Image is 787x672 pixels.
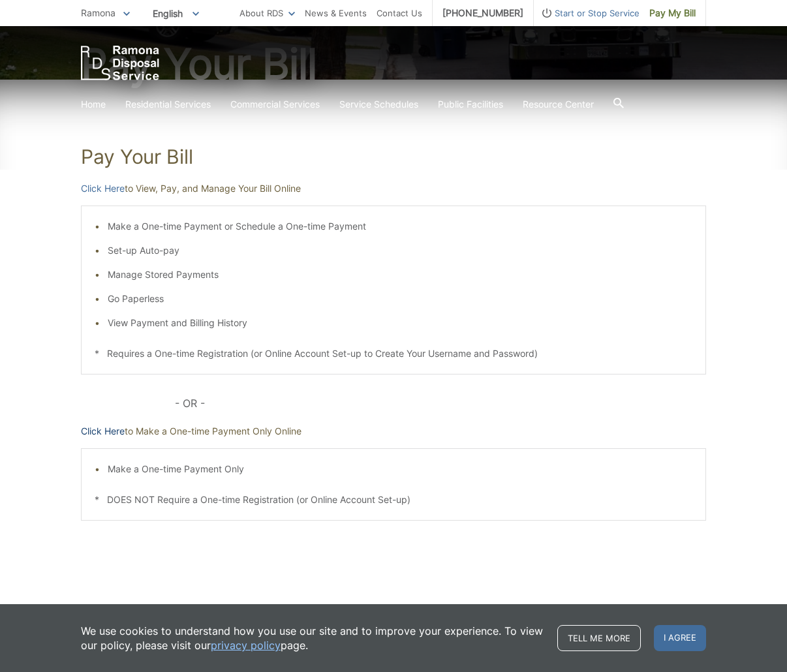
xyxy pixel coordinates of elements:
[108,243,692,258] li: Set-up Auto-pay
[81,424,125,438] a: Click Here
[438,97,503,112] a: Public Facilities
[95,346,692,361] p: * Requires a One-time Registration (or Online Account Set-up to Create Your Username and Password)
[523,97,594,112] a: Resource Center
[239,6,295,20] a: About RDS
[95,493,692,507] p: * DOES NOT Require a One-time Registration (or Online Account Set-up)
[108,267,692,282] li: Manage Stored Payments
[108,316,692,330] li: View Payment and Billing History
[230,97,320,112] a: Commercial Services
[81,97,106,112] a: Home
[108,219,692,234] li: Make a One-time Payment or Schedule a One-time Payment
[654,625,706,651] span: I agree
[143,3,209,24] span: English
[81,424,706,438] p: to Make a One-time Payment Only Online
[649,6,696,20] span: Pay My Bill
[125,97,211,112] a: Residential Services
[305,6,367,20] a: News & Events
[557,625,641,651] a: Tell me more
[81,145,706,168] h1: Pay Your Bill
[81,7,116,18] span: Ramona
[108,462,692,476] li: Make a One-time Payment Only
[81,46,159,80] a: EDCD logo. Return to the homepage.
[211,638,281,652] a: privacy policy
[81,624,544,652] p: We use cookies to understand how you use our site and to improve your experience. To view our pol...
[108,292,692,306] li: Go Paperless
[377,6,422,20] a: Contact Us
[175,394,706,412] p: - OR -
[81,181,706,196] p: to View, Pay, and Manage Your Bill Online
[339,97,418,112] a: Service Schedules
[81,181,125,196] a: Click Here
